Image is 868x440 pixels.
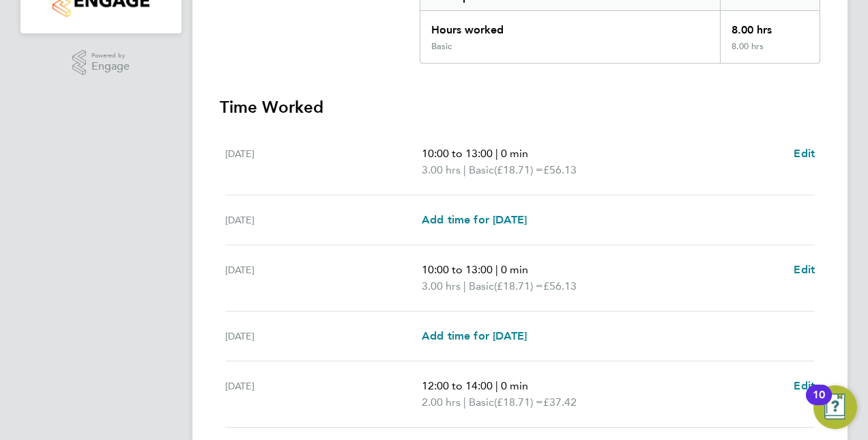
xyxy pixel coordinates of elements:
[501,147,528,160] span: 0 min
[463,279,466,292] span: |
[463,163,466,176] span: |
[794,378,815,394] a: Edit
[494,279,543,292] span: (£18.71) =
[469,162,494,178] span: Basic
[463,396,466,409] span: |
[720,41,820,63] div: 8.00 hrs
[422,379,493,392] span: 12:00 to 14:00
[501,263,528,276] span: 0 min
[225,262,422,294] div: [DATE]
[794,263,815,276] span: Edit
[422,263,493,276] span: 10:00 to 13:00
[501,379,528,392] span: 0 min
[469,394,494,411] span: Basic
[422,329,527,342] span: Add time for [DATE]
[813,385,857,429] button: Open Resource Center, 10 new notifications
[422,212,527,228] a: Add time for [DATE]
[422,213,527,226] span: Add time for [DATE]
[225,212,422,228] div: [DATE]
[422,163,461,176] span: 3.00 hrs
[422,279,461,292] span: 3.00 hrs
[794,147,815,160] span: Edit
[420,11,720,41] div: Hours worked
[543,279,577,292] span: £56.13
[91,50,130,61] span: Powered by
[225,328,422,344] div: [DATE]
[720,11,820,41] div: 8.00 hrs
[813,395,825,413] div: 10
[543,163,577,176] span: £56.13
[495,379,498,392] span: |
[494,396,543,409] span: (£18.71) =
[431,41,452,52] div: Basic
[794,262,815,278] a: Edit
[469,278,494,294] span: Basic
[494,163,543,176] span: (£18.71) =
[543,396,577,409] span: £37.42
[495,263,498,276] span: |
[422,147,493,160] span: 10:00 to 13:00
[225,146,422,178] div: [DATE]
[72,50,130,76] a: Powered byEngage
[422,396,461,409] span: 2.00 hrs
[422,328,527,344] a: Add time for [DATE]
[91,61,130,72] span: Engage
[794,379,815,392] span: Edit
[495,147,498,160] span: |
[794,146,815,162] a: Edit
[220,96,820,118] h3: Time Worked
[225,378,422,411] div: [DATE]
